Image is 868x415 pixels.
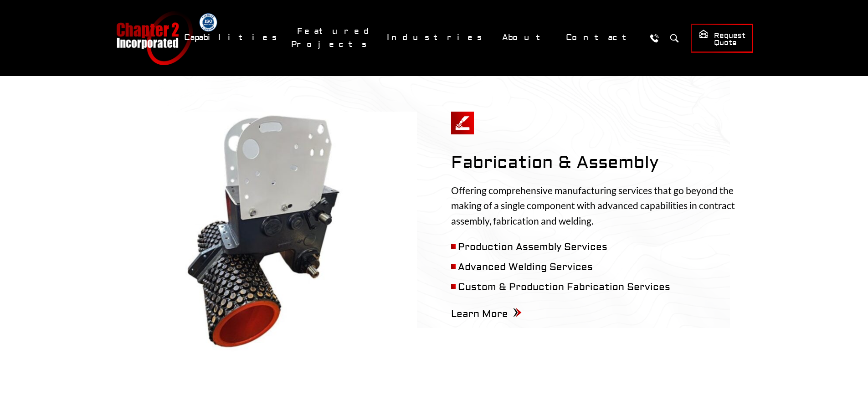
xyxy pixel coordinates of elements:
a: Request Quote [691,24,753,53]
a: Contact [560,28,642,47]
li: Production Assembly Services [451,240,753,255]
li: Advanced Welding Services [451,260,753,275]
a: Capabilities [178,28,287,47]
li: Custom & Production Fabrication Services [451,280,753,295]
a: About [496,28,555,47]
a: Featured Projects [291,21,376,54]
p: Offering comprehensive manufacturing services that go beyond the making of a single component wit... [451,183,753,229]
a: Chapter 2 Incorporated [115,11,193,65]
span: Request Quote [699,29,745,48]
a: Industries [381,28,492,47]
a: Learn More [451,308,522,320]
button: Search [666,30,683,46]
a: Call Us [646,30,663,46]
h2: Fabrication & Assembly [451,153,753,174]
